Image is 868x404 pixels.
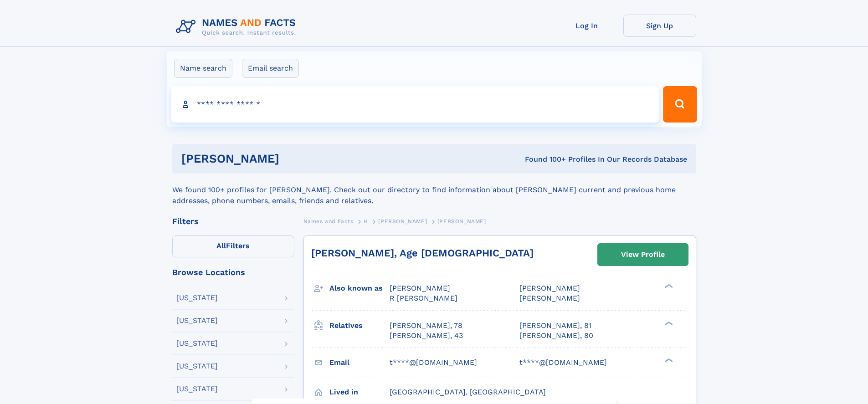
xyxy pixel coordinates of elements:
[598,244,688,266] a: View Profile
[176,294,218,302] div: [US_STATE]
[329,281,390,296] h3: Also known as
[172,235,294,257] label: Filters
[623,15,696,37] a: Sign Up
[663,357,673,363] div: ❯
[390,388,546,396] span: [GEOGRAPHIC_DATA], [GEOGRAPHIC_DATA]
[390,294,457,302] span: R [PERSON_NAME]
[364,215,368,227] a: H
[174,59,232,78] label: Name search
[176,363,218,370] div: [US_STATE]
[390,331,463,341] a: [PERSON_NAME], 43
[216,241,226,250] span: All
[181,153,402,164] h1: [PERSON_NAME]
[172,268,294,276] div: Browse Locations
[390,284,450,292] span: [PERSON_NAME]
[172,217,294,225] div: Filters
[311,247,534,259] a: [PERSON_NAME], Age [DEMOGRAPHIC_DATA]
[329,318,390,333] h3: Relatives
[378,215,427,227] a: [PERSON_NAME]
[663,320,673,326] div: ❯
[519,321,591,331] a: [PERSON_NAME], 81
[437,218,486,225] span: [PERSON_NAME]
[329,384,390,400] h3: Lived in
[172,174,696,206] div: We found 100+ profiles for [PERSON_NAME]. Check out our directory to find information about [PERS...
[172,15,303,39] img: Logo Names and Facts
[402,154,687,164] div: Found 100+ Profiles In Our Records Database
[242,59,299,78] label: Email search
[390,321,462,331] a: [PERSON_NAME], 78
[519,331,593,341] a: [PERSON_NAME], 80
[329,355,390,370] h3: Email
[176,385,218,393] div: [US_STATE]
[303,215,354,227] a: Names and Facts
[550,15,623,37] a: Log In
[663,86,697,123] button: Search Button
[364,218,368,225] span: H
[519,284,580,292] span: [PERSON_NAME]
[176,317,218,324] div: [US_STATE]
[176,340,218,347] div: [US_STATE]
[519,294,580,302] span: [PERSON_NAME]
[621,244,665,265] div: View Profile
[171,86,659,123] input: search input
[378,218,427,225] span: [PERSON_NAME]
[663,283,673,289] div: ❯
